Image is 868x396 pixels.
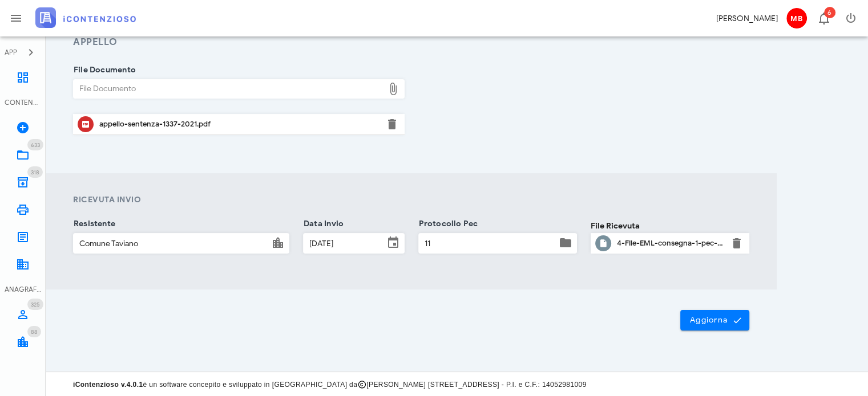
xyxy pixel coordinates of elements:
h3: Appello [73,35,749,50]
div: Clicca per aprire un'anteprima del file o scaricarlo [99,115,378,133]
span: 318 [31,169,39,176]
div: CONTENZIOSO [5,97,41,108]
div: File Documento [74,80,384,98]
span: Distintivo [27,326,41,337]
span: Aggiorna [689,315,740,325]
label: Protocollo Pec [415,218,478,230]
div: 4-File-EML-consegna-1-pec-appello.eml [617,239,723,248]
span: Distintivo [27,139,43,150]
img: logo-text-2x.png [35,7,136,28]
label: Resistente [70,218,115,230]
label: File Documento [70,64,136,76]
div: appello-sentenza-1337-2021.pdf [99,120,378,129]
span: Distintivo [27,299,43,310]
label: Data Invio [300,218,344,230]
strong: iContenzioso v.4.0.1 [73,381,143,389]
button: Aggiorna [680,310,749,330]
div: ANAGRAFICA [5,284,41,295]
button: Clicca per aprire un'anteprima del file o scaricarlo [595,235,611,251]
span: 325 [31,301,40,308]
div: Clicca per aprire un'anteprima del file o scaricarlo [617,234,723,252]
span: 88 [31,328,38,336]
h4: Ricevuta Invio [73,194,749,206]
button: Distintivo [810,5,837,32]
button: MB [782,5,810,32]
input: Protocollo Pec [419,234,556,253]
div: [PERSON_NAME] [716,13,778,25]
span: Distintivo [27,166,43,178]
input: Resistente [74,234,269,253]
button: Elimina [730,236,744,250]
span: MB [786,8,807,28]
button: Clicca per aprire un'anteprima del file o scaricarlo [78,116,94,132]
label: File Ricevuta [591,220,640,232]
button: Elimina [385,117,399,131]
span: Distintivo [824,7,835,18]
span: 633 [31,141,40,149]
